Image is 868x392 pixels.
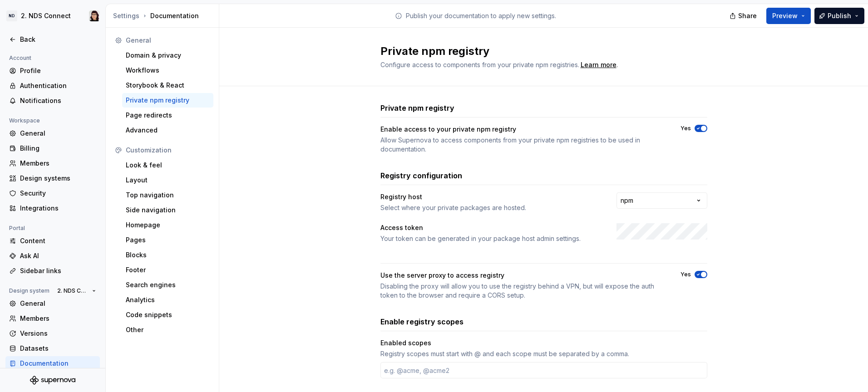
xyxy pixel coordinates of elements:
a: Learn more [581,60,616,69]
div: Advanced [126,126,210,135]
a: Integrations [5,201,100,216]
a: Sidebar links [5,264,100,278]
span: Configure access to components from your private npm registries. [380,61,579,69]
span: Preview [772,11,798,20]
h3: Private npm registry [380,103,454,113]
div: Datasets [20,344,96,353]
div: Blocks [126,250,210,260]
h3: Enable registry scopes [380,316,464,327]
input: e.g. @acme, @acme2 [380,362,707,378]
div: Notifications [20,96,96,105]
div: Disabling the proxy will allow you to use the registry behind a VPN, but will expose the auth tok... [380,282,664,300]
div: Design systems [20,174,96,183]
div: Members [20,159,96,168]
img: Raquel Pereira [89,10,100,21]
div: General [20,299,96,308]
a: Code snippets [122,308,213,322]
div: Select where your private packages are hosted. [380,203,600,212]
a: Datasets [5,341,100,356]
button: Publish [814,8,864,24]
svg: Supernova Logo [30,376,75,385]
a: Notifications [5,93,100,108]
button: Share [725,8,763,24]
div: Profile [20,66,96,75]
a: Layout [122,173,213,187]
a: Members [5,156,100,171]
div: Domain & privacy [126,51,210,60]
a: Side navigation [122,203,213,217]
span: Publish [828,11,851,20]
a: Blocks [122,248,213,262]
a: Footer [122,263,213,277]
a: Back [5,32,100,47]
div: Storybook & React [126,81,210,90]
div: Design system [5,285,53,296]
button: Preview [766,8,811,24]
a: General [5,296,100,311]
a: Homepage [122,218,213,232]
div: Other [126,325,210,334]
a: Design systems [5,171,100,186]
div: Documentation [20,359,96,368]
div: Documentation [113,11,215,20]
div: Portal [5,223,29,234]
a: Top navigation [122,188,213,202]
div: ND [6,10,17,21]
div: Page redirects [126,111,210,120]
div: Content [20,236,96,245]
div: Code snippets [126,310,210,319]
a: Documentation [5,356,100,371]
div: Versions [20,329,96,338]
button: ND2. NDS ConnectRaquel Pereira [2,6,104,26]
div: Account [5,53,35,64]
div: Registry host [380,192,600,201]
span: Share [738,11,757,20]
a: Advanced [122,123,213,137]
div: Analytics [126,295,210,304]
div: Private npm registry [126,96,210,105]
h2: Private npm registry [380,44,696,59]
a: Content [5,234,100,248]
a: Domain & privacy [122,48,213,63]
div: Back [20,35,96,44]
a: Private npm registry [122,93,213,108]
button: Settings [113,11,139,20]
label: Yes [681,271,691,278]
div: Integrations [20,204,96,213]
div: Pages [126,235,210,245]
div: Footer [126,265,210,274]
a: Profile [5,64,100,78]
div: Look & feel [126,161,210,170]
div: Registry scopes must start with @ and each scope must be separated by a comma. [380,349,707,358]
div: Access token [380,223,600,232]
div: Layout [126,176,210,185]
div: General [20,129,96,138]
p: Publish your documentation to apply new settings. [406,11,556,20]
div: Customization [126,146,210,155]
div: Enabled scopes [380,338,707,348]
div: Use the server proxy to access registry [380,271,664,280]
a: Ask AI [5,249,100,263]
div: Homepage [126,220,210,230]
a: Versions [5,326,100,341]
div: Authentication [20,81,96,90]
div: Members [20,314,96,323]
span: . [579,62,618,69]
div: Ask AI [20,251,96,260]
a: Security [5,186,100,201]
div: Sidebar links [20,266,96,275]
div: Enable access to your private npm registry [380,125,664,134]
a: Other [122,323,213,337]
a: Billing [5,141,100,156]
a: Search engines [122,278,213,292]
div: General [126,36,210,45]
a: Analytics [122,293,213,307]
div: 2. NDS Connect [21,11,71,20]
div: Side navigation [126,206,210,215]
a: Members [5,311,100,326]
a: Authentication [5,78,100,93]
a: General [5,126,100,141]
